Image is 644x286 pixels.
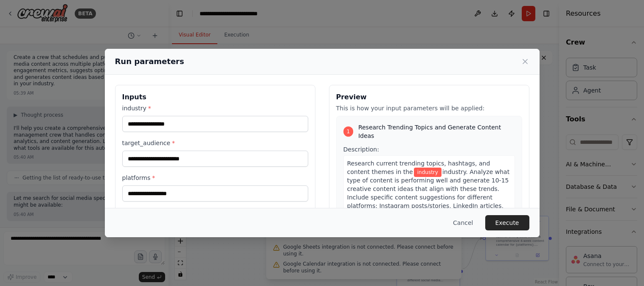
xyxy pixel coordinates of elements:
span: Research Trending Topics and Generate Content Ideas [358,123,515,140]
label: target_audience [122,139,308,147]
p: This is how your input parameters will be applied: [336,104,522,112]
h2: Run parameters [115,56,184,67]
div: 1 [343,126,353,137]
span: Research current trending topics, hashtags, and content themes in the [347,160,490,175]
button: Cancel [446,215,480,230]
h3: Preview [336,92,522,102]
span: Variable: industry [414,168,442,177]
label: industry [122,104,308,112]
h3: Inputs [122,92,308,102]
label: platforms [122,174,308,182]
button: Execute [485,215,529,230]
span: Description: [343,146,379,153]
